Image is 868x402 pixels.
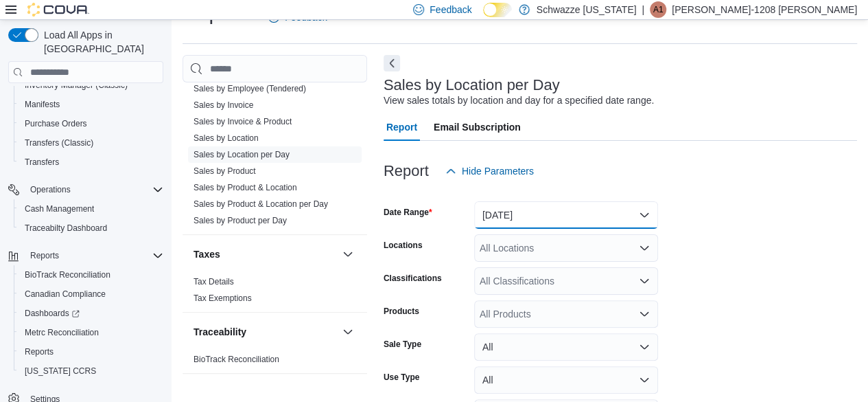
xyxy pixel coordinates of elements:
[193,293,252,304] span: Tax Exemptions
[193,166,256,177] span: Sales by Product
[14,342,169,361] button: Reports
[193,199,328,210] span: Sales by Product & Location per Day
[193,355,279,364] a: BioTrack Reconciliation
[19,267,163,283] span: BioTrack Reconciliation
[474,333,658,361] button: All
[193,100,253,110] a: Sales by Invoice
[30,184,71,195] span: Operations
[653,1,664,18] span: A1
[19,363,102,379] a: [US_STATE] CCRS
[14,95,169,114] button: Manifests
[384,273,442,284] label: Classifications
[19,305,85,322] a: Dashboards
[3,246,169,265] button: Reports
[193,150,290,159] a: Sales by Location per Day
[384,339,421,350] label: Sale Type
[25,327,99,338] span: Metrc Reconciliation
[642,1,644,18] p: |
[384,77,560,93] h3: Sales by Location per Day
[25,181,163,198] span: Operations
[19,344,163,360] span: Reports
[14,323,169,342] button: Metrc Reconciliation
[193,133,259,143] a: Sales by Location
[193,325,337,339] button: Traceability
[384,306,419,317] label: Products
[183,273,367,312] div: Taxes
[19,324,104,341] a: Metrc Reconciliation
[25,157,59,168] span: Transfers
[25,289,106,300] span: Canadian Compliance
[30,250,59,261] span: Reports
[193,325,246,339] h3: Traceability
[14,304,169,323] a: Dashboards
[193,84,306,93] a: Sales by Employee (Tendered)
[19,220,113,236] a: Traceabilty Dashboard
[440,157,539,185] button: Hide Parameters
[193,216,287,225] a: Sales by Product per Day
[25,137,93,148] span: Transfers (Classic)
[474,201,658,229] button: [DATE]
[14,199,169,219] button: Cash Management
[25,308,80,319] span: Dashboards
[193,117,292,126] a: Sales by Invoice & Product
[384,93,654,108] div: View sales totals by location and day for a specified date range.
[19,286,111,302] a: Canadian Compliance
[193,354,279,365] span: BioTrack Reconciliation
[537,1,637,18] p: Schwazze [US_STATE]
[19,154,64,170] a: Transfers
[193,183,297,192] a: Sales by Product & Location
[25,366,96,377] span: [US_STATE] CCRS
[340,324,356,340] button: Traceability
[193,199,328,209] a: Sales by Product & Location per Day
[639,243,650,254] button: Open list of options
[19,154,163,170] span: Transfers
[19,96,65,113] a: Manifests
[434,113,521,141] span: Email Subscription
[193,133,259,144] span: Sales by Location
[639,309,650,320] button: Open list of options
[19,115,93,132] a: Purchase Orders
[38,28,163,56] span: Load All Apps in [GEOGRAPHIC_DATA]
[25,269,110,280] span: BioTrack Reconciliation
[19,115,163,132] span: Purchase Orders
[19,201,163,217] span: Cash Management
[474,366,658,394] button: All
[19,135,163,151] span: Transfers (Classic)
[25,203,94,214] span: Cash Management
[14,114,169,133] button: Purchase Orders
[14,265,169,284] button: BioTrack Reconciliation
[19,267,116,283] a: BioTrack Reconciliation
[14,361,169,381] button: [US_STATE] CCRS
[25,99,60,110] span: Manifests
[639,276,650,287] button: Open list of options
[384,372,419,383] label: Use Type
[14,133,169,153] button: Transfers (Classic)
[672,1,857,18] p: [PERSON_NAME]-1208 [PERSON_NAME]
[483,3,512,17] input: Dark Mode
[14,219,169,238] button: Traceabilty Dashboard
[193,149,290,160] span: Sales by Location per Day
[430,3,471,16] span: Feedback
[19,201,99,217] a: Cash Management
[193,182,297,193] span: Sales by Product & Location
[25,247,163,264] span: Reports
[193,247,337,261] button: Taxes
[193,277,234,287] a: Tax Details
[193,116,292,127] span: Sales by Invoice & Product
[25,118,87,129] span: Purchase Orders
[386,113,417,141] span: Report
[19,286,163,302] span: Canadian Compliance
[25,346,54,357] span: Reports
[3,180,169,199] button: Operations
[193,83,306,94] span: Sales by Employee (Tendered)
[193,100,253,111] span: Sales by Invoice
[25,247,64,264] button: Reports
[462,164,534,178] span: Hide Parameters
[193,215,287,226] span: Sales by Product per Day
[19,344,59,360] a: Reports
[19,135,99,151] a: Transfers (Classic)
[14,284,169,304] button: Canadian Compliance
[14,153,169,172] button: Transfers
[650,1,666,18] div: Arthur-1208 Emsley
